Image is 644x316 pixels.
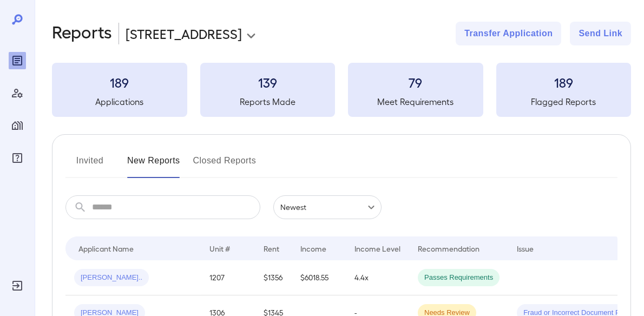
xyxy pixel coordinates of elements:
[9,117,26,134] div: Manage Properties
[255,260,292,295] td: $1356
[346,260,409,295] td: 4.4x
[126,25,242,42] p: [STREET_ADDRESS]
[496,74,632,91] h3: 189
[52,74,187,91] h3: 189
[292,260,346,295] td: $6018.55
[570,22,631,45] button: Send Link
[52,22,112,45] h2: Reports
[193,152,257,178] button: Closed Reports
[52,63,631,117] summary: 189Applications139Reports Made79Meet Requirements189Flagged Reports
[78,242,134,255] div: Applicant Name
[200,74,336,91] h3: 139
[354,242,400,255] div: Income Level
[74,273,149,283] span: [PERSON_NAME]..
[9,277,26,294] div: Log Out
[273,195,382,219] div: Newest
[127,152,180,178] button: New Reports
[517,242,534,255] div: Issue
[9,84,26,102] div: Manage Users
[418,242,479,255] div: Recommendation
[209,242,230,255] div: Unit #
[200,95,336,108] h5: Reports Made
[456,22,561,45] button: Transfer Application
[348,95,483,108] h5: Meet Requirements
[264,242,281,255] div: Rent
[418,273,500,283] span: Passes Requirements
[201,260,255,295] td: 1207
[9,149,26,167] div: FAQ
[9,52,26,69] div: Reports
[496,95,632,108] h5: Flagged Reports
[52,95,187,108] h5: Applications
[348,74,483,91] h3: 79
[65,152,114,178] button: Invited
[300,242,326,255] div: Income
